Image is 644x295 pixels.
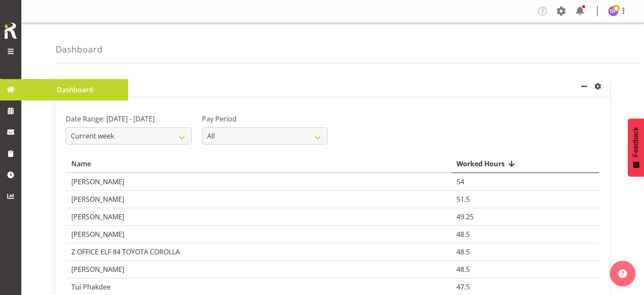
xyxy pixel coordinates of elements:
[66,191,451,208] td: [PERSON_NAME]
[66,226,451,243] td: [PERSON_NAME]
[593,81,606,91] a: settings
[26,83,124,96] span: Dashboard
[66,114,192,124] label: Date Range: [DATE] - [DATE]
[608,6,618,16] img: durham-foster1135.jpg
[71,159,91,169] span: Name
[457,177,464,186] span: 54
[21,79,128,100] a: Dashboard
[457,230,470,239] span: 48.5
[457,265,470,274] span: 48.5
[2,21,19,40] img: Rosterit icon logo
[66,261,451,278] td: [PERSON_NAME]
[66,243,451,261] td: Z OFFICE ELF 84 TOYOTA COROLLA
[618,269,627,278] img: help-xxl-2.png
[457,212,474,221] span: 49.25
[66,208,451,226] td: [PERSON_NAME]
[457,282,470,292] span: 47.5
[66,173,451,191] td: [PERSON_NAME]
[632,127,640,157] span: Feedback
[457,159,505,169] span: Worked Hours
[56,76,579,97] p: Weekly Work Hours
[579,76,593,97] a: minimize
[457,247,470,257] span: 48.5
[457,195,470,204] span: 51.5
[56,44,102,54] h4: Dashboard
[628,118,644,177] button: Feedback - Show survey
[202,114,328,124] label: Pay Period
